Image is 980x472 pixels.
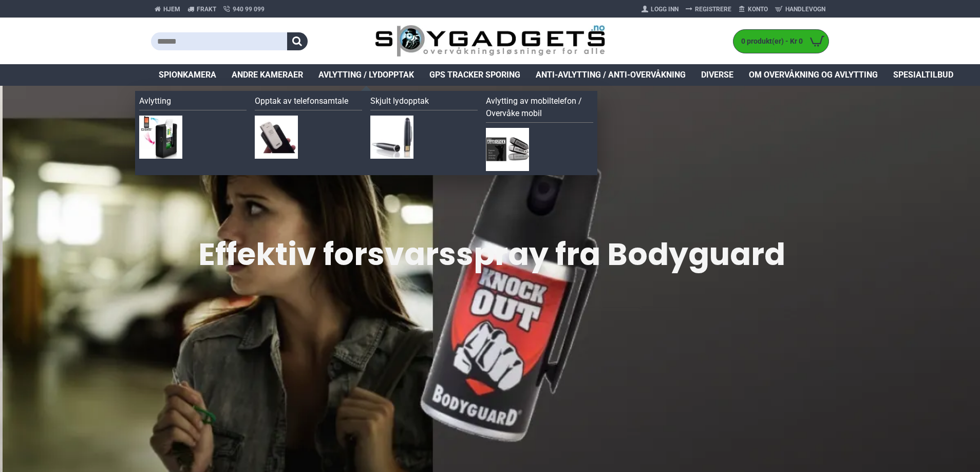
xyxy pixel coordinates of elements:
[139,116,182,159] img: Avlytting
[638,1,682,17] a: Logg Inn
[114,61,173,67] div: Keywords by Traffic
[375,25,606,58] img: SpyGadgets.no
[163,5,180,14] span: Hjem
[370,95,478,110] a: Skjult lydopptak
[748,5,768,14] span: Konto
[370,116,413,159] img: Skjult lydopptak
[224,64,311,86] a: Andre kameraer
[885,64,961,86] a: Spesialtilbud
[771,1,829,17] a: Handlevogn
[16,16,25,25] img: logo_orange.svg
[29,16,50,25] div: v 4.0.25
[197,5,216,14] span: Frakt
[693,64,741,86] a: Diverse
[28,60,36,68] img: tab_domain_overview_orange.svg
[255,95,362,110] a: Opptak av telefonsamtale
[486,95,593,123] a: Avlytting av mobiltelefon / Overvåke mobil
[695,5,731,14] span: Registrere
[139,95,247,110] a: Avlytting
[318,69,414,81] span: Avlytting / Lydopptak
[749,69,878,81] span: Om overvåkning og avlytting
[233,5,265,14] span: 940 99 099
[893,69,953,81] span: Spesialtilbud
[232,69,303,81] span: Andre kameraer
[159,69,216,81] span: Spionkamera
[486,128,529,171] img: Avlytting av mobiltelefon / Overvåke mobil
[39,61,92,67] div: Domain Overview
[102,60,110,68] img: tab_keywords_by_traffic_grey.svg
[741,64,885,86] a: Om overvåkning og avlytting
[422,64,528,86] a: GPS Tracker Sporing
[735,1,771,17] a: Konto
[151,64,224,86] a: Spionkamera
[255,116,298,159] img: Opptak av telefonsamtale
[733,36,805,47] span: 0 produkt(er) - Kr 0
[785,5,825,14] span: Handlevogn
[429,69,520,81] span: GPS Tracker Sporing
[536,69,686,81] span: Anti-avlytting / Anti-overvåkning
[701,69,733,81] span: Diverse
[311,64,422,86] a: Avlytting / Lydopptak
[733,30,828,53] a: 0 produkt(er) - Kr 0
[528,64,693,86] a: Anti-avlytting / Anti-overvåkning
[27,27,113,35] div: Domain: [DOMAIN_NAME]
[651,5,679,14] span: Logg Inn
[16,27,25,35] img: website_grey.svg
[682,1,735,17] a: Registrere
